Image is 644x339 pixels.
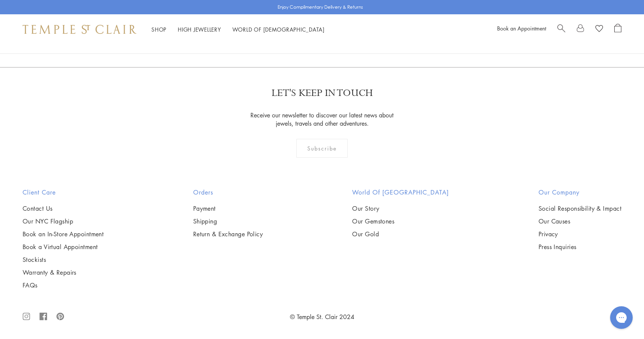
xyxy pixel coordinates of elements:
a: Payment [193,204,263,213]
iframe: Gorgias live chat messenger [606,304,636,331]
a: Privacy [539,230,621,238]
a: Search [557,24,565,35]
a: World of [DEMOGRAPHIC_DATA]World of [DEMOGRAPHIC_DATA] [232,26,325,33]
h2: Client Care [23,188,104,197]
h2: World of [GEOGRAPHIC_DATA] [352,188,449,197]
a: Our Story [352,204,449,213]
a: Our Gemstones [352,217,449,225]
a: Our Causes [539,217,621,225]
p: Receive our newsletter to discover our latest news about jewels, travels and other adventures. [246,111,398,128]
p: LET'S KEEP IN TOUCH [272,87,373,100]
a: View Wishlist [595,24,603,35]
a: Press Inquiries [539,243,621,251]
a: Stockists [23,255,104,264]
a: Return & Exchange Policy [193,230,263,238]
p: Enjoy Complimentary Delivery & Returns [278,3,363,11]
nav: Main navigation [151,25,325,34]
a: High JewelleryHigh Jewellery [178,26,221,33]
h2: Orders [193,188,263,197]
a: Book an In-Store Appointment [23,230,104,238]
a: © Temple St. Clair 2024 [290,313,354,321]
a: Book a Virtual Appointment [23,243,104,251]
a: Our NYC Flagship [23,217,104,225]
div: Subscribe [296,139,348,158]
a: FAQs [23,281,104,289]
h2: Our Company [539,188,621,197]
a: Book an Appointment [497,24,546,32]
a: Contact Us [23,204,104,213]
a: Our Gold [352,230,449,238]
a: Warranty & Repairs [23,268,104,277]
a: Open Shopping Bag [614,24,621,35]
img: Temple St. Clair [23,25,136,34]
a: Social Responsibility & Impact [539,204,621,213]
a: ShopShop [151,26,166,33]
a: Shipping [193,217,263,225]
